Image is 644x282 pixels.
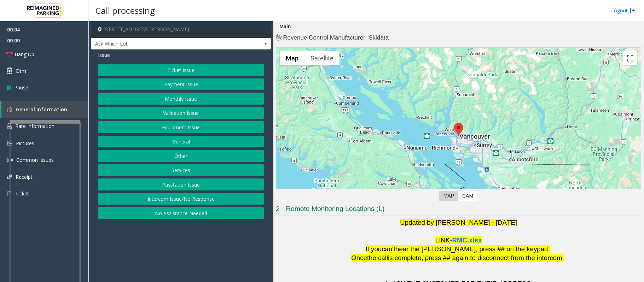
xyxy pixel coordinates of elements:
div: Main [278,21,292,33]
label: Map [439,191,458,201]
button: No Assistance Needed [98,207,264,219]
span: Updated by [PERSON_NAME] - [DATE] [400,219,517,226]
span: RMC.xlsx [452,236,482,244]
label: CAM [458,191,477,201]
a: Logout [611,7,635,14]
span: Pause [14,84,28,91]
span: If you [366,245,382,253]
img: 'icon' [7,107,12,112]
button: Other [98,150,264,162]
span: hear the [PERSON_NAME], press ## on the keypad. [395,245,550,253]
button: Paystation Issue [98,178,264,190]
span: Issue [98,51,110,59]
button: Monthly Issue [98,93,264,105]
button: Services [98,164,264,176]
button: General [98,136,264,148]
button: Validation Issue [98,107,264,119]
button: Ticket Issue [98,64,264,76]
img: 'icon' [7,175,12,179]
a: RMC.xlsx [452,238,482,243]
img: 'icon' [7,190,12,197]
h4: [STREET_ADDRESS][PERSON_NAME] [91,21,271,38]
span: Hang Up [14,51,34,58]
div: 601 West Cordova Street, Vancouver, BC [454,123,463,136]
img: 'icon' [7,123,12,129]
button: Payment Issue [98,78,264,90]
button: Show street map [280,51,304,65]
img: 'icon' [7,157,13,163]
span: LINK [435,236,450,244]
button: Intercom Issue/No Response [98,193,264,205]
span: - [450,236,452,244]
span: General Information [16,106,67,113]
h4: Revenue Control Manufacturer: Skidata [276,34,641,42]
span: can't [382,245,395,253]
span: Dtmf [16,67,28,75]
button: Equipment Issue [98,121,264,133]
span: is complete, press ## again to disconnect from the intercom. [388,254,564,262]
span: Once [351,254,367,262]
img: logout [630,7,635,14]
img: 'icon' [7,141,12,146]
h3: Call processing [92,2,158,19]
h3: 2 - Remote Monitoring Locations (L) [276,204,641,216]
a: General Information [1,101,88,118]
button: Show satellite imagery [304,51,340,65]
span: the call [367,254,388,262]
button: Toggle fullscreen view [623,51,637,65]
span: Ask Which Lot [91,38,235,49]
